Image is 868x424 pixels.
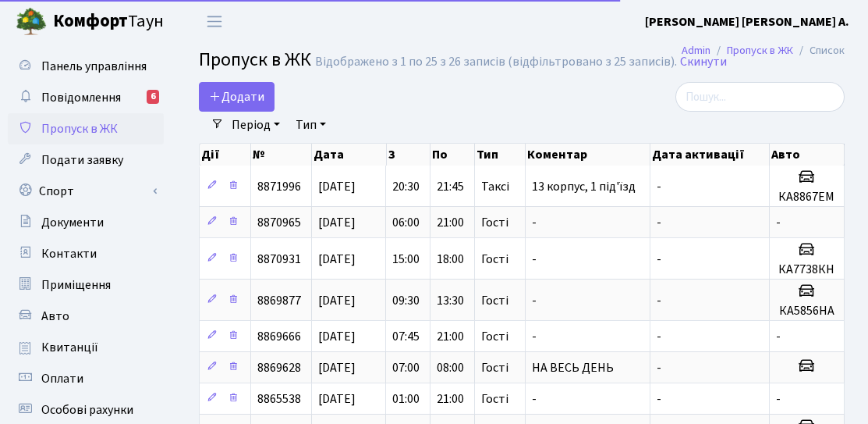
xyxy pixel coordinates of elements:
span: - [657,178,661,195]
b: Комфорт [53,9,128,34]
span: Документи [41,214,104,231]
span: 13 корпус, 1 під'їзд [532,178,636,195]
span: 08:00 [437,359,464,376]
span: 09:30 [392,292,420,309]
th: З [387,144,431,166]
span: [DATE] [318,178,356,195]
span: 21:45 [437,178,464,195]
span: 15:00 [392,251,420,268]
h5: КА8867ЕМ [776,190,838,205]
span: - [776,328,781,345]
span: Таун [53,9,164,35]
span: 8870931 [257,251,301,268]
span: 8865538 [257,390,301,408]
th: Дата активації [650,144,770,166]
span: 21:00 [437,214,464,231]
a: Admin [682,42,710,59]
a: Документи [8,207,164,238]
a: Оплати [8,363,164,394]
span: 07:00 [392,359,420,376]
span: - [532,251,537,268]
span: - [532,390,537,408]
span: НА ВЕСЬ ДЕНЬ [532,359,614,376]
a: Тип [289,112,332,138]
span: Гості [481,294,508,307]
span: - [532,292,537,309]
span: Додати [209,88,264,105]
span: Оплати [41,370,83,387]
span: [DATE] [318,328,356,345]
span: [DATE] [318,292,356,309]
span: - [657,390,661,408]
th: Авто [770,144,845,166]
a: Спорт [8,176,164,207]
span: 8870965 [257,214,301,231]
span: Повідомлення [41,89,121,106]
span: 21:00 [437,390,464,408]
th: Тип [475,144,525,166]
span: Контакти [41,245,97,262]
span: - [532,328,537,345]
span: 01:00 [392,390,420,408]
a: Додати [199,82,275,112]
a: Контакти [8,238,164,269]
span: 8869666 [257,328,301,345]
span: - [776,214,781,231]
span: 18:00 [437,251,464,268]
span: - [657,359,661,376]
span: Гості [481,362,508,374]
button: Переключити навігацію [195,9,234,34]
span: [DATE] [318,251,356,268]
a: Період [225,112,286,138]
span: Пропуск в ЖК [199,46,311,73]
h5: КА5856НА [776,304,838,319]
img: logo.png [16,6,47,37]
input: Пошук... [675,82,845,112]
a: Пропуск в ЖК [8,113,164,144]
a: Подати заявку [8,144,164,176]
a: Панель управління [8,51,164,82]
a: Квитанції [8,332,164,363]
span: [DATE] [318,390,356,408]
b: [PERSON_NAME] [PERSON_NAME] А. [645,13,849,30]
span: Подати заявку [41,151,123,169]
th: Дії [200,144,251,166]
li: Список [793,42,845,59]
span: Таксі [481,180,509,193]
span: Гості [481,330,508,343]
span: Гості [481,253,508,265]
span: - [657,214,661,231]
span: Приміщення [41,276,111,294]
div: Відображено з 1 по 25 з 26 записів (відфільтровано з 25 записів). [315,55,677,69]
span: Панель управління [41,58,147,75]
span: - [657,251,661,268]
span: 8869628 [257,359,301,376]
span: Особові рахунки [41,401,133,419]
span: 21:00 [437,328,464,345]
span: 8871996 [257,178,301,195]
nav: breadcrumb [658,34,868,67]
span: Пропуск в ЖК [41,120,118,137]
span: Гості [481,216,508,229]
a: [PERSON_NAME] [PERSON_NAME] А. [645,12,849,31]
a: Скинути [680,55,727,69]
span: Квитанції [41,339,98,356]
th: Дата [312,144,387,166]
span: 06:00 [392,214,420,231]
span: - [532,214,537,231]
th: Коментар [526,144,650,166]
span: [DATE] [318,359,356,376]
a: Авто [8,301,164,332]
span: - [657,328,661,345]
span: 07:45 [392,328,420,345]
span: [DATE] [318,214,356,231]
div: 6 [147,90,159,104]
span: - [657,292,661,309]
a: Пропуск в ЖК [727,42,793,59]
h5: КА7738КН [776,262,838,277]
span: 20:30 [392,178,420,195]
span: Гості [481,393,508,405]
a: Повідомлення6 [8,82,164,113]
span: 8869877 [257,292,301,309]
th: По [430,144,475,166]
